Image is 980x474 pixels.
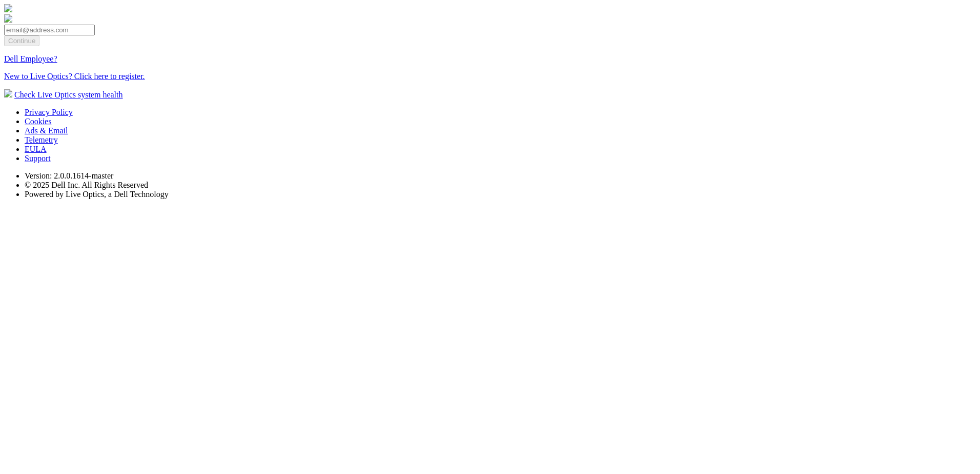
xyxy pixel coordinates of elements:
a: Ads & Email [25,126,68,135]
a: Privacy Policy [25,108,73,116]
img: status-check-icon.svg [4,89,12,97]
a: EULA [25,145,47,153]
img: liveoptics-logo.svg [4,4,12,12]
a: New to Live Optics? Click here to register. [4,72,145,81]
li: Version: 2.0.0.1614-master [25,171,976,181]
a: Cookies [25,117,51,126]
a: Check Live Optics system health [14,90,123,99]
a: Support [25,154,51,163]
li: Powered by Live Optics, a Dell Technology [25,190,976,199]
input: email@address.com [4,25,95,35]
a: Telemetry [25,135,58,144]
li: © 2025 Dell Inc. All Rights Reserved [25,181,976,190]
a: Dell Employee? [4,54,57,63]
input: Continue [4,35,39,46]
img: liveoptics-word.svg [4,14,12,23]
